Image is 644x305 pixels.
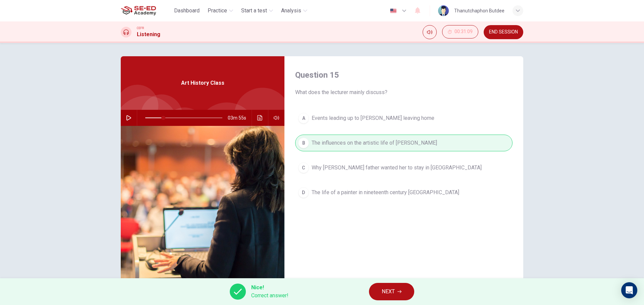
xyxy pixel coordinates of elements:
button: Dashboard [171,5,202,17]
span: 03m 55s [228,110,252,126]
button: Click to see the audio transcription [255,110,265,126]
span: Nice! [251,284,288,292]
span: Art History Class [181,79,224,87]
div: Mute [423,25,437,39]
span: Analysis [281,7,301,15]
span: Dashboard [174,7,200,15]
button: Start a test [238,5,276,17]
span: Correct answer! [251,292,288,300]
a: SE-ED Academy logo [121,4,171,17]
button: Analysis [278,5,310,17]
div: Thanutchaphon Butdee [454,7,504,15]
button: NEXT [369,283,414,300]
img: en [389,8,397,13]
img: SE-ED Academy logo [121,4,156,17]
button: 00:31:09 [442,25,478,39]
span: CEFR [137,26,144,30]
img: Profile picture [438,5,449,16]
button: END SESSION [484,25,523,39]
img: Art History Class [121,126,284,289]
span: 00:31:09 [454,29,473,34]
span: END SESSION [489,29,518,35]
h4: Question 15 [295,70,513,80]
div: Hide [442,25,478,39]
span: Start a test [241,7,267,15]
div: Open Intercom Messenger [621,282,637,298]
span: NEXT [382,287,395,296]
h1: Listening [137,30,160,39]
span: What does the lecturer mainly discuss? [295,88,513,96]
button: Practice [205,5,236,17]
span: Practice [208,7,227,15]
